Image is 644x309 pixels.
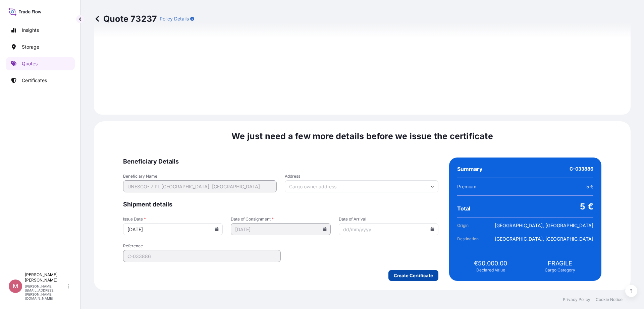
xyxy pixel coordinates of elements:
span: Beneficiary Name [123,174,277,179]
span: C-033886 [570,166,593,172]
span: Date of Consignment [231,217,330,222]
span: Declared Value [476,267,505,273]
span: FRAGILE [548,259,572,267]
span: Address [285,174,438,179]
button: Create Certificate [388,270,438,281]
span: Shipment details [123,200,438,208]
a: Privacy Policy [563,297,590,302]
span: Date of Arrival [339,217,438,222]
input: dd/mm/yyyy [339,223,438,235]
span: M [13,283,18,290]
span: Origin [457,222,495,229]
span: €50,000.00 [474,259,507,267]
span: We just need a few more details before we issue the certificate [231,131,493,141]
a: Cookie Notice [596,297,623,302]
p: Certificates [22,77,47,84]
a: Quotes [6,57,75,70]
span: [GEOGRAPHIC_DATA], [GEOGRAPHIC_DATA] [495,222,593,229]
span: [GEOGRAPHIC_DATA], [GEOGRAPHIC_DATA] [495,236,593,242]
input: dd/mm/yyyy [123,223,223,235]
a: Insights [6,23,75,37]
span: Cargo Category [545,267,575,273]
span: Summary [457,166,483,172]
p: [PERSON_NAME][EMAIL_ADDRESS][PERSON_NAME][DOMAIN_NAME] [25,284,66,300]
span: 5 € [586,183,593,190]
p: [PERSON_NAME] [PERSON_NAME] [25,272,66,283]
span: Destination [457,236,495,242]
input: Cargo owner address [285,180,438,192]
p: Quotes [22,60,38,67]
span: Total [457,205,470,212]
a: Certificates [6,74,75,87]
p: Policy Details [160,15,189,22]
p: Storage [22,44,39,50]
p: Create Certificate [394,272,433,279]
span: Issue Date [123,217,223,222]
span: Beneficiary Details [123,158,438,166]
a: Storage [6,40,75,54]
span: 5 € [580,201,593,212]
p: Quote 73237 [94,13,157,24]
input: Your internal reference [123,250,281,262]
input: dd/mm/yyyy [231,223,330,235]
p: Insights [22,27,39,34]
span: Premium [457,183,476,190]
span: Reference [123,243,281,249]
